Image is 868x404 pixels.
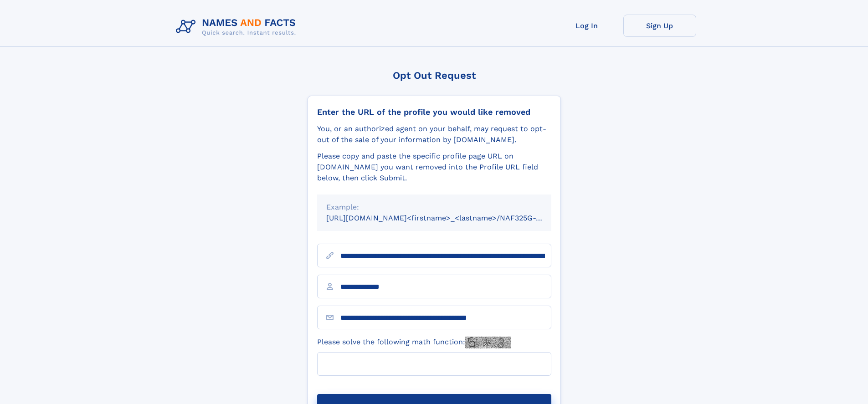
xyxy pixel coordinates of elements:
[317,123,551,145] div: You, or an authorized agent on your behalf, may request to opt-out of the sale of your informatio...
[317,107,551,117] div: Enter the URL of the profile you would like removed
[326,202,542,213] div: Example:
[326,214,569,222] small: [URL][DOMAIN_NAME]<firstname>_<lastname>/NAF325G-xxxxxxxx
[317,151,551,184] div: Please copy and paste the specific profile page URL on [DOMAIN_NAME] you want removed into the Pr...
[172,15,303,39] img: Logo Names and Facts
[623,15,696,37] a: Sign Up
[308,70,561,81] div: Opt Out Request
[550,15,623,37] a: Log In
[317,337,511,348] label: Please solve the following math function:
